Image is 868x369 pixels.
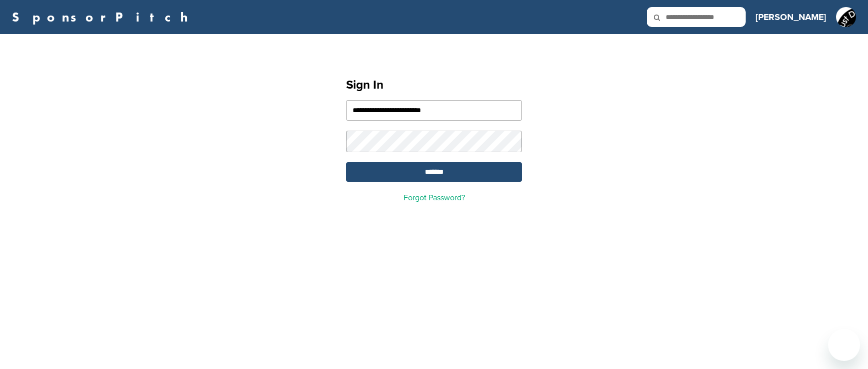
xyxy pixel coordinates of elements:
h3: [PERSON_NAME] [756,10,826,24]
h1: Sign In [346,76,522,94]
a: SponsorPitch [12,11,194,24]
a: Forgot Password? [404,193,465,203]
a: [PERSON_NAME] [756,6,826,28]
iframe: Button to launch messaging window [828,329,860,361]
